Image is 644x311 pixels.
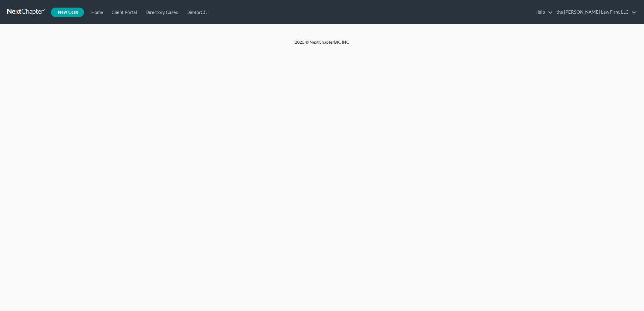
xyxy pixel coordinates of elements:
[51,8,84,17] new-legal-case-button: New Case
[106,7,140,18] a: Client Portal
[140,7,181,18] a: Directory Cases
[86,7,106,18] a: Home
[532,7,553,18] a: Help
[553,7,636,18] a: the [PERSON_NAME] Law Firm, LLC
[181,7,210,18] a: DebtorCC
[149,39,495,50] div: 2025 © NextChapterBK, INC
